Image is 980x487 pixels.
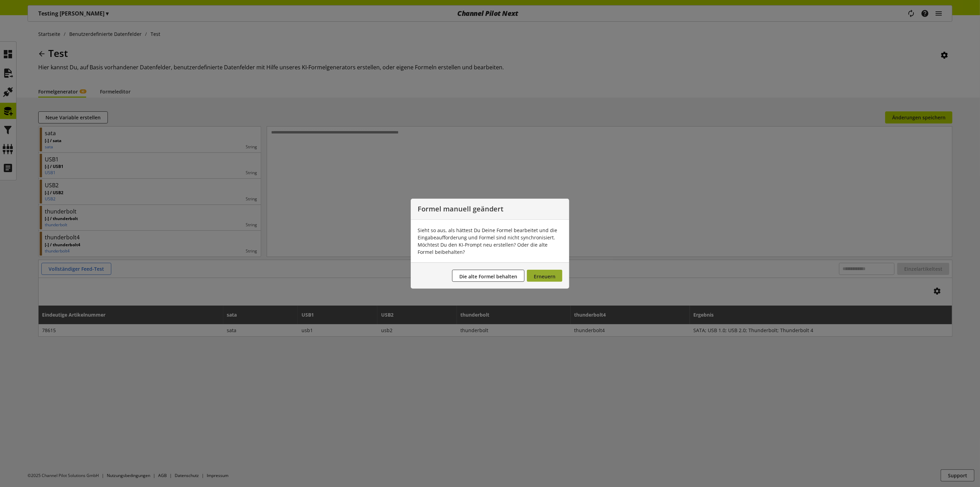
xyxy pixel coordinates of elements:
[418,227,562,256] div: Sieht so aus, als hättest Du Deine Formel bearbeitet und die Eingabeaufforderung und Formel sind ...
[459,273,517,280] span: Die alte Formel behalten
[452,270,524,282] button: Die alte Formel behalten
[534,273,555,280] span: Erneuern
[418,206,562,212] p: Formel manuell geändert
[527,270,562,282] button: Erneuern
